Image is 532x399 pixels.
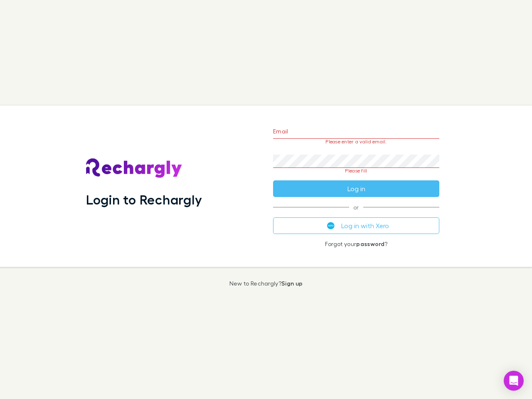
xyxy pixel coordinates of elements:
p: New to Rechargly? [229,280,303,287]
p: Please enter a valid email. [273,139,439,145]
p: Please fill [273,168,439,174]
img: Rechargly's Logo [86,158,182,178]
img: Xero's logo [327,222,335,229]
a: password [356,240,384,247]
a: Sign up [281,280,303,287]
p: Forgot your ? [273,241,439,247]
div: Open Intercom Messenger [504,371,524,391]
button: Log in with Xero [273,217,439,234]
span: or [273,207,439,207]
button: Log in [273,180,439,197]
h1: Login to Rechargly [86,192,202,207]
